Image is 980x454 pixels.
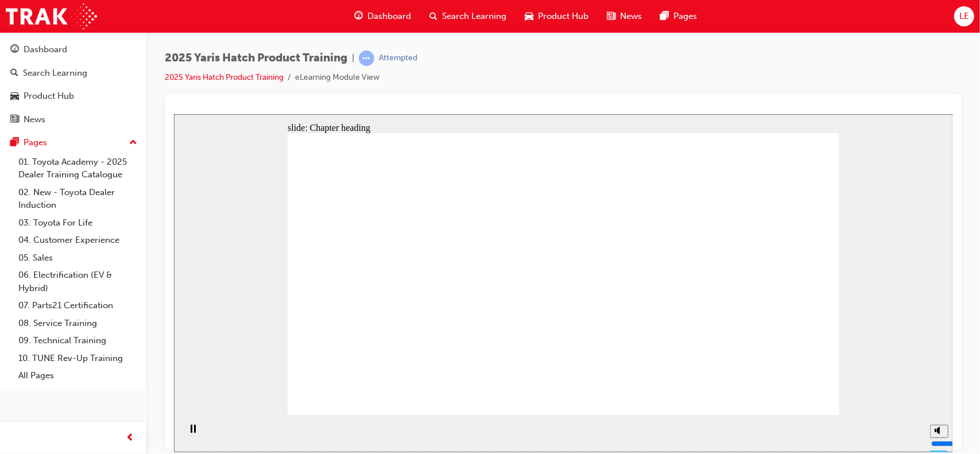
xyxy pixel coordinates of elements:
[23,67,87,80] div: Search Learning
[129,135,137,150] span: up-icon
[5,63,142,84] a: Search Learning
[14,315,142,332] a: 08. Service Training
[14,249,142,267] a: 05. Sales
[620,10,642,23] span: News
[14,350,142,367] a: 10. TUNE Rev-Up Training
[5,132,142,153] button: Pages
[10,115,19,125] span: news-icon
[10,45,19,55] span: guage-icon
[516,5,598,28] a: car-iconProduct Hub
[420,5,516,28] a: search-iconSearch Learning
[367,10,411,23] span: Dashboard
[14,184,142,214] a: 02. New - Toyota Dealer Induction
[5,86,142,107] a: Product Hub
[6,301,25,338] div: playback controls
[660,9,669,24] span: pages-icon
[24,43,67,56] div: Dashboard
[14,231,142,249] a: 04. Customer Experience
[352,52,354,65] span: |
[295,71,379,84] li: eLearning Module View
[429,9,437,24] span: search-icon
[14,153,142,184] a: 01. Toyota Academy - 2025 Dealer Training Catalogue
[651,5,706,28] a: pages-iconPages
[525,9,533,24] span: car-icon
[165,52,347,65] span: 2025 Yaris Hatch Product Training
[673,10,697,23] span: Pages
[24,136,47,149] div: Pages
[24,113,45,126] div: News
[14,266,142,297] a: 06. Electrification (EV & Hybrid)
[5,39,142,60] a: Dashboard
[10,68,18,79] span: search-icon
[442,10,506,23] span: Search Learning
[5,109,142,130] a: News
[14,367,142,385] a: All Pages
[359,51,374,66] span: learningRecordVerb_ATTEMPT-icon
[14,214,142,232] a: 03. Toyota For Life
[750,301,773,338] div: misc controls
[756,311,774,324] button: Mute (Ctrl+Alt+M)
[757,325,831,334] input: volume
[6,3,97,29] img: Trak
[598,5,651,28] a: news-iconNews
[14,332,142,350] a: 09. Technical Training
[10,91,19,102] span: car-icon
[10,138,19,148] span: pages-icon
[165,72,284,82] a: 2025 Yaris Hatch Product Training
[607,9,615,24] span: news-icon
[14,297,142,315] a: 07. Parts21 Certification
[6,310,25,329] button: Pause (Ctrl+Alt+P)
[379,53,417,64] div: Attempted
[345,5,420,28] a: guage-iconDashboard
[538,10,588,23] span: Product Hub
[126,431,135,445] span: prev-icon
[354,9,363,24] span: guage-icon
[24,90,74,103] div: Product Hub
[5,37,142,132] button: DashboardSearch LearningProduct HubNews
[959,10,969,23] span: LE
[954,6,974,26] button: LE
